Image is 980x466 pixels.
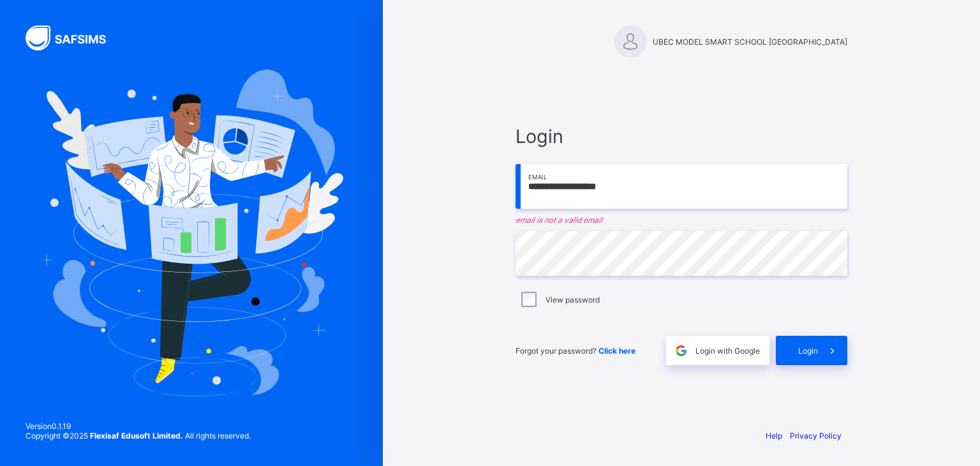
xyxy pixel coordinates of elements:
[766,431,782,440] a: Help
[90,431,183,440] strong: Flexisaf Edusoft Limited.
[26,26,121,50] img: SAFSIMS Logo
[598,346,635,356] a: Click here
[653,37,847,47] span: UBEC MODEL SMART SCHOOL [GEOGRAPHIC_DATA]
[695,346,760,356] span: Login with Google
[26,421,251,431] span: Version 0.1.19
[516,346,635,356] span: Forgot your password?
[798,346,818,356] span: Login
[40,70,343,396] img: Hero Image
[26,431,251,440] span: Copyright © 2025 All rights reserved.
[516,125,847,147] span: Login
[546,295,600,304] label: View password
[516,215,847,225] em: email is not a valid email
[674,343,688,358] img: google.396cfc9801f0270233282035f929180a.svg
[790,431,842,440] a: Privacy Policy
